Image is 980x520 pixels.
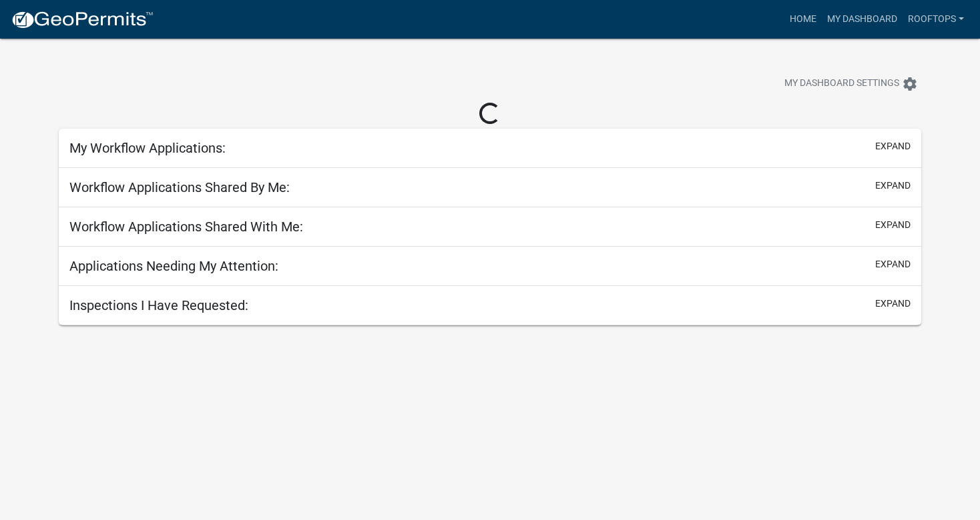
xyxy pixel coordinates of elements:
[69,258,278,274] h5: Applications Needing My Attention:
[903,7,969,32] a: Rooftops
[69,179,290,195] h5: Workflow Applications Shared By Me:
[784,76,899,92] span: My Dashboard Settings
[69,297,248,313] h5: Inspections I Have Requested:
[774,71,929,97] button: My Dashboard Settingssettings
[822,7,903,32] a: My Dashboard
[875,257,911,271] button: expand
[875,297,911,311] button: expand
[875,218,911,232] button: expand
[875,179,911,193] button: expand
[69,140,226,156] h5: My Workflow Applications:
[875,139,911,153] button: expand
[784,7,822,32] a: Home
[69,219,303,235] h5: Workflow Applications Shared With Me:
[902,76,918,92] i: settings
